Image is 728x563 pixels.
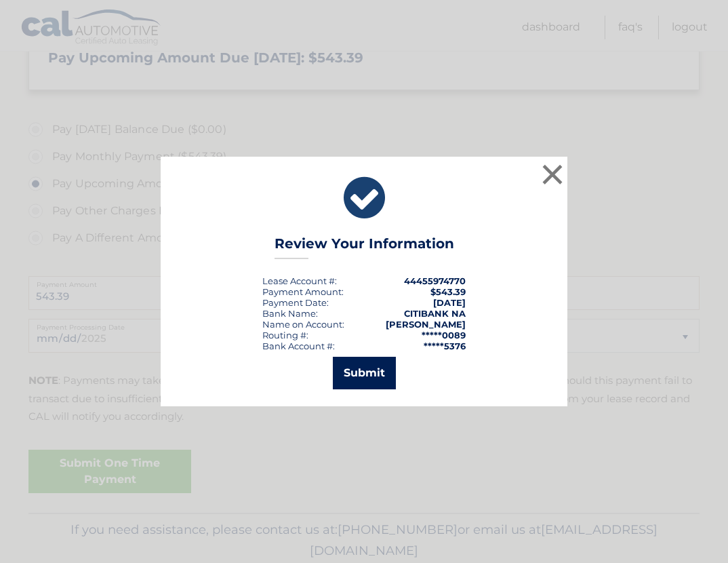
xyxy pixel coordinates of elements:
strong: 44455974770 [404,275,466,286]
strong: [PERSON_NAME] [386,319,466,330]
div: Bank Account #: [262,341,335,351]
span: [DATE] [433,297,466,308]
div: : [262,297,329,308]
div: Bank Name: [262,308,318,319]
span: $543.39 [430,286,466,297]
div: Payment Amount: [262,286,344,297]
div: Routing #: [262,330,308,341]
strong: CITIBANK NA [404,308,466,319]
div: Name on Account: [262,319,344,330]
span: Payment Date [262,297,327,308]
button: Submit [333,357,396,389]
h3: Review Your Information [275,235,454,259]
button: × [539,161,566,188]
div: Lease Account #: [262,275,337,286]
